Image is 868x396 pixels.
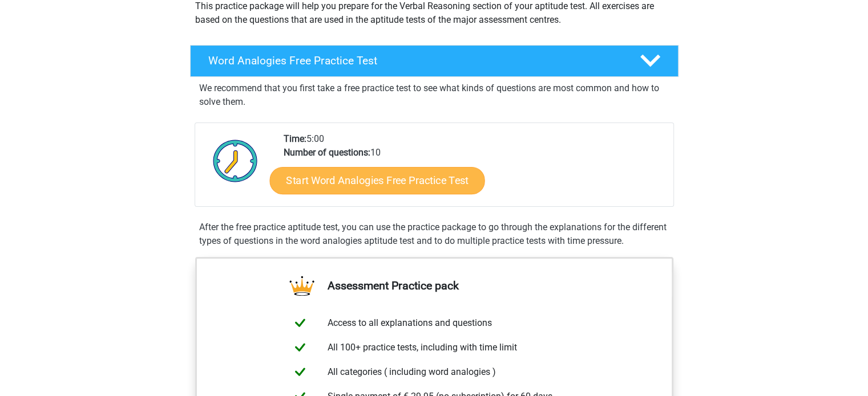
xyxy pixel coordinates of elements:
[284,147,370,158] b: Number of questions:
[208,54,621,67] h4: Word Analogies Free Practice Test
[195,221,674,248] div: After the free practice aptitude test, you can use the practice package to go through the explana...
[199,81,669,109] p: We recommend that you first take a free practice test to see what kinds of questions are most com...
[269,166,485,194] a: Start Word Analogies Free Practice Test
[185,45,683,77] a: Word Analogies Free Practice Test
[284,133,306,144] b: Time:
[207,132,264,189] img: Clock
[275,132,673,206] div: 5:00 10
